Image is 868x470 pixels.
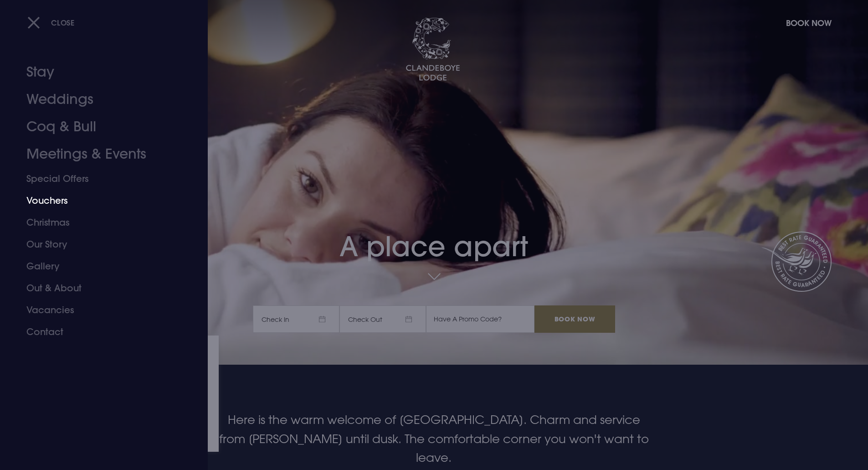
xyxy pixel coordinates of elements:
a: Our Story [26,233,170,255]
a: Gallery [26,255,170,277]
a: Meetings & Events [26,140,170,168]
a: Vacancies [26,299,170,321]
a: Contact [26,321,170,343]
span: Close [51,18,75,27]
a: Special Offers [26,168,170,190]
a: Out & About [26,277,170,299]
a: Stay [26,58,170,86]
a: Weddings [26,86,170,113]
a: Christmas [26,212,170,233]
a: Coq & Bull [26,113,170,140]
button: Close [27,13,75,32]
a: Vouchers [26,190,170,212]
